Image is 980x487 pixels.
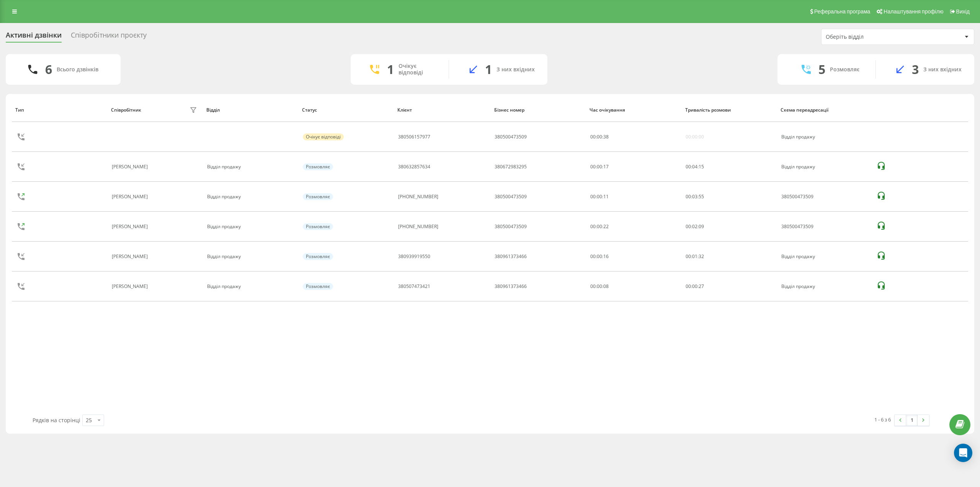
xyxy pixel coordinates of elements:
div: Open Intercom Messenger [954,444,972,462]
span: 32 [699,253,704,260]
span: 00 [686,163,691,170]
div: 00:00:00 [686,134,704,140]
span: Вихід [956,8,970,15]
div: З них вхідних [923,66,962,73]
div: 00:00:22 [590,224,678,229]
div: З них вхідних [497,66,535,73]
div: Очікує відповіді [399,63,437,76]
span: Налаштування профілю [884,8,943,15]
div: Оберіть відділ [826,34,917,40]
div: Відділ продажу [781,254,869,259]
div: 25 [86,416,92,424]
div: 380500473509 [781,224,869,229]
div: Розмовляє [303,193,333,200]
div: Бізнес номер [494,107,583,113]
div: 00:00:17 [590,164,678,169]
div: [PHONE_NUMBER] [398,224,438,229]
div: 380961373466 [495,254,527,259]
div: Відділ продажу [207,164,294,169]
span: 15 [699,163,704,170]
div: 00:00:16 [590,254,678,259]
span: 01 [692,253,697,260]
span: 00 [692,283,697,290]
div: 380500473509 [495,224,527,229]
div: : : [686,284,704,289]
div: 1 - 6 з 6 [874,416,891,423]
div: Співробітники проєкту [71,31,147,43]
div: [PERSON_NAME] [112,254,150,259]
div: 380500473509 [495,134,527,140]
div: Активні дзвінки [6,31,62,43]
div: Відділ продажу [781,164,869,169]
span: 38 [603,133,609,140]
div: [PERSON_NAME] [112,224,150,229]
div: 380939919550 [398,254,430,259]
div: 380500473509 [781,194,869,199]
div: Відділ продажу [781,284,869,289]
span: 00 [597,133,602,140]
div: Розмовляє [303,163,333,170]
div: Відділ [206,107,295,113]
div: 380672983295 [495,164,527,169]
span: 03 [692,193,697,200]
div: Відділ продажу [207,224,294,229]
div: Розмовляє [303,253,333,260]
div: Співробітник [111,107,141,113]
div: : : [686,164,704,169]
span: 00 [686,253,691,260]
span: 00 [686,283,691,290]
div: 1 [387,62,394,77]
div: 00:00:08 [590,284,678,289]
div: Розмовляє [303,283,333,290]
div: Відділ продажу [207,254,294,259]
a: 1 [906,415,918,426]
div: Розмовляє [303,223,333,230]
div: 00:00:11 [590,194,678,199]
div: 380507473421 [398,284,430,289]
div: : : [686,194,704,199]
div: [PHONE_NUMBER] [398,194,438,199]
span: 00 [686,193,691,200]
div: Клієнт [397,107,487,113]
div: Очікує відповіді [303,133,344,140]
span: 27 [699,283,704,290]
div: Всього дзвінків [57,66,98,73]
span: Рядків на сторінці [33,416,80,424]
span: 55 [699,193,704,200]
span: Реферальна програма [814,8,871,15]
div: 5 [818,62,825,77]
span: 02 [692,223,697,230]
div: 380500473509 [495,194,527,199]
div: Відділ продажу [781,134,869,140]
div: [PERSON_NAME] [112,284,150,289]
div: [PERSON_NAME] [112,164,150,169]
div: Статус [302,107,390,113]
div: 380506157977 [398,134,430,140]
div: Тип [15,107,104,113]
div: : : [686,224,704,229]
div: [PERSON_NAME] [112,194,150,199]
span: 04 [692,163,697,170]
span: 00 [590,133,596,140]
div: Схема переадресації [781,107,869,113]
div: Відділ продажу [207,284,294,289]
div: 6 [45,62,52,77]
div: Розмовляє [830,66,859,73]
span: 00 [686,223,691,230]
div: 380632857634 [398,164,430,169]
div: Відділ продажу [207,194,294,199]
div: : : [590,134,609,140]
div: Тривалість розмови [685,107,774,113]
div: 380961373466 [495,284,527,289]
div: : : [686,254,704,259]
span: 09 [699,223,704,230]
div: 1 [485,62,492,77]
div: Час очікування [590,107,678,113]
div: 3 [912,62,919,77]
